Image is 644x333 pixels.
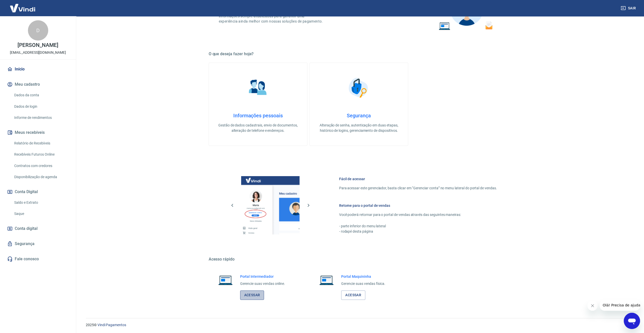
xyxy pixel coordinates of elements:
[6,238,70,249] a: Segurança
[209,257,509,262] h5: Acesso rápido
[209,63,307,146] a: Informações pessoaisInformações pessoaisGestão de dados cadastrais, envio de documentos, alteraçã...
[97,323,126,327] a: Vindi Pagamentos
[10,50,66,55] p: [EMAIL_ADDRESS][DOMAIN_NAME]
[318,113,400,119] h4: Segurança
[12,161,70,171] a: Contratos com credores
[587,301,598,311] iframe: Fechar mensagem
[339,203,497,208] h6: Retorne para o portal de vendas
[624,313,640,329] iframe: Botão para abrir a janela de mensagens
[346,75,371,100] img: Segurança
[240,290,264,300] a: Acessar
[12,90,70,100] a: Dados da conta
[318,123,400,133] p: Alteração de senha, autenticação em duas etapas, histórico de logins, gerenciamento de dispositivos.
[240,274,285,279] h6: Portal Intermediador
[12,138,70,149] a: Relatório de Recebíveis
[217,113,299,119] h4: Informações pessoais
[341,274,385,279] h6: Portal Maquininha
[6,64,70,75] a: Início
[6,223,70,234] a: Conta digital
[241,176,300,234] img: Imagem da dashboard mostrando o botão de gerenciar conta na sidebar no lado esquerdo
[12,149,70,160] a: Recebíveis Futuros Online
[12,101,70,112] a: Dados de login
[86,322,632,328] p: 2025 ©
[28,20,48,41] div: D
[18,43,58,48] p: [PERSON_NAME]
[209,51,509,57] h5: O que deseja fazer hoje?
[240,281,285,286] p: Gerencie suas vendas online.
[341,281,385,286] p: Gerencie suas vendas física.
[6,253,70,265] a: Fale conosco
[339,176,497,181] h6: Fácil de acessar
[12,113,70,123] a: Informe de rendimentos
[12,209,70,219] a: Saque
[12,172,70,182] a: Disponibilização de agenda
[6,186,70,197] button: Conta Digital
[339,186,497,191] p: Para acessar este gerenciador, basta clicar em “Gerenciar conta” no menu lateral do portal de ven...
[600,300,640,311] iframe: Mensagem da empresa
[3,4,43,8] span: Olá! Precisa de ajuda?
[309,63,408,146] a: SegurançaSegurançaAlteração de senha, autenticação em duas etapas, histórico de logins, gerenciam...
[245,75,271,100] img: Informações pessoais
[6,79,70,90] button: Meu cadastro
[339,212,497,217] p: Você poderá retornar para o portal de vendas através das seguintes maneiras:
[6,0,39,16] img: Vindi
[15,225,38,232] span: Conta digital
[339,224,497,229] p: - parte inferior do menu lateral
[217,123,299,133] p: Gestão de dados cadastrais, envio de documentos, alteração de telefone e endereços.
[339,229,497,234] p: - rodapé desta página
[620,4,638,13] button: Sair
[215,274,236,286] img: Imagem de um notebook aberto
[6,127,70,138] button: Meus recebíveis
[341,290,365,300] a: Acessar
[316,274,337,286] img: Imagem de um notebook aberto
[12,197,70,208] a: Saldo e Extrato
